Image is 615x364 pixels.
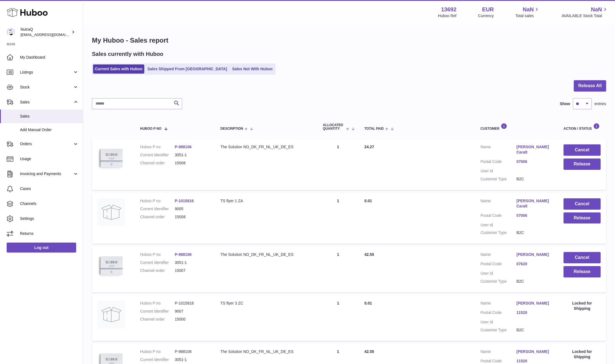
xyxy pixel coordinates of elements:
span: 24.27 [364,145,374,149]
dd: B2C [516,176,552,182]
div: TS flyer 1 ZA [220,198,312,204]
a: P-988106 [175,252,192,257]
span: Sales [20,114,79,119]
dt: Huboo P no [140,301,175,306]
span: Total paid [364,127,384,131]
dt: User Id [480,271,516,276]
dt: Customer Type [480,230,516,235]
span: Channels [20,201,79,206]
dt: Huboo P no [140,252,175,257]
span: Huboo P no [140,127,161,131]
span: NaN [591,6,602,13]
button: Release All [574,80,606,92]
dt: Postal Code [480,261,516,268]
h2: Sales currently with Huboo [92,50,163,58]
img: log@nutraq.com [7,28,15,36]
div: Customer [480,123,552,131]
div: The Solution NO_DK_FR_NL_UK_DE_ES [220,252,312,257]
dt: Postal Code [480,310,516,317]
dt: Current identifier [140,309,175,314]
span: Sales [20,100,73,105]
dd: B2C [516,327,552,333]
div: The Solution NO_DK_FR_NL_UK_DE_ES [220,349,312,354]
dd: 3051-1 [175,357,209,362]
span: entries [595,101,606,106]
a: 07006 [516,159,552,164]
button: Release [563,158,601,170]
a: [PERSON_NAME] Caralt [516,198,552,209]
span: Stock [20,85,73,90]
span: NaN [523,6,534,13]
a: 07620 [516,261,552,267]
td: 1 [317,193,359,244]
a: P-988106 [175,145,192,149]
img: no-photo.jpg [97,198,125,226]
span: Invoicing and Payments [20,171,73,176]
a: [PERSON_NAME] Caralt [516,144,552,155]
a: P-1015816 [175,199,194,203]
span: Listings [20,70,73,75]
span: AVAILABLE Stock Total [562,13,608,19]
strong: 13692 [441,6,457,13]
button: Release [563,266,601,277]
a: [PERSON_NAME] [516,252,552,257]
span: Add Manual Order [20,127,79,132]
dt: Postal Code [480,213,516,220]
span: Returns [20,231,79,236]
a: 11520 [516,310,552,315]
span: 0.01 [364,301,372,305]
dt: Channel order [140,160,175,166]
span: My Dashboard [20,55,79,60]
dd: B2C [516,279,552,284]
div: Locked for Shipping [563,349,601,360]
dt: Channel order [140,317,175,322]
a: Sales Shipped From [GEOGRAPHIC_DATA] [145,64,229,74]
dt: Huboo P no [140,198,175,204]
dt: Current identifier [140,206,175,212]
td: 1 [317,295,359,341]
dd: 15008 [175,160,209,166]
span: Description [220,127,243,131]
a: Sales Not With Huboo [230,64,274,74]
div: Action / Status [563,123,601,131]
a: NaN AVAILABLE Stock Total [562,6,608,19]
dd: 15000 [175,317,209,322]
strong: EUR [482,6,494,13]
dt: User Id [480,222,516,228]
dt: Customer Type [480,176,516,182]
dt: Customer Type [480,279,516,284]
dt: Huboo P no [140,144,175,150]
dd: 3051-1 [175,152,209,158]
dt: Channel order [140,268,175,273]
a: 07006 [516,213,552,218]
span: [EMAIL_ADDRESS][DOMAIN_NAME] [20,32,81,37]
dt: Customer Type [480,327,516,333]
span: 0.01 [364,199,372,203]
img: 136921728478892.jpg [97,144,125,172]
dd: 9005 [175,206,209,212]
dt: Name [480,144,516,156]
dt: Current identifier [140,152,175,158]
button: Cancel [563,144,601,156]
span: Settings [20,216,79,221]
a: NaN Total sales [515,6,540,19]
dd: 15008 [175,214,209,220]
label: Show [560,101,570,106]
div: Locked for Shipping [563,301,601,311]
img: 136921728478892.jpg [97,252,125,280]
dd: 3051-1 [175,260,209,265]
dt: Current identifier [140,357,175,362]
a: [PERSON_NAME] [516,349,552,354]
dt: Name [480,198,516,210]
dd: P-1015818 [175,301,209,306]
span: Orders [20,141,73,147]
dt: User Id [480,319,516,325]
dd: B2C [516,230,552,235]
a: Current Sales with Huboo [93,64,144,74]
td: 1 [317,246,359,292]
dd: P-988106 [175,349,209,354]
dt: Name [480,301,516,307]
h1: My Huboo - Sales report [92,36,606,45]
span: 42.55 [364,349,374,354]
button: Release [563,212,601,224]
